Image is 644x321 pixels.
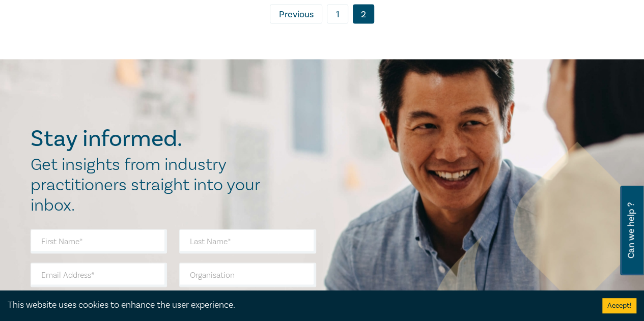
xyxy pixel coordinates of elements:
div: This website uses cookies to enhance the user experience. [8,299,587,312]
h2: Get insights from industry practitioners straight into your inbox. [31,154,271,215]
a: Previous [270,4,322,23]
span: Previous [279,8,314,21]
span: Can we help ? [626,192,636,269]
a: 2 [353,4,374,23]
input: Organisation [179,262,316,287]
input: First Name* [31,229,167,253]
a: 1 [327,4,348,23]
h2: Stay informed. [31,125,271,152]
input: Email Address* [31,262,167,287]
button: Accept cookies [602,298,636,313]
input: Last Name* [179,229,316,253]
